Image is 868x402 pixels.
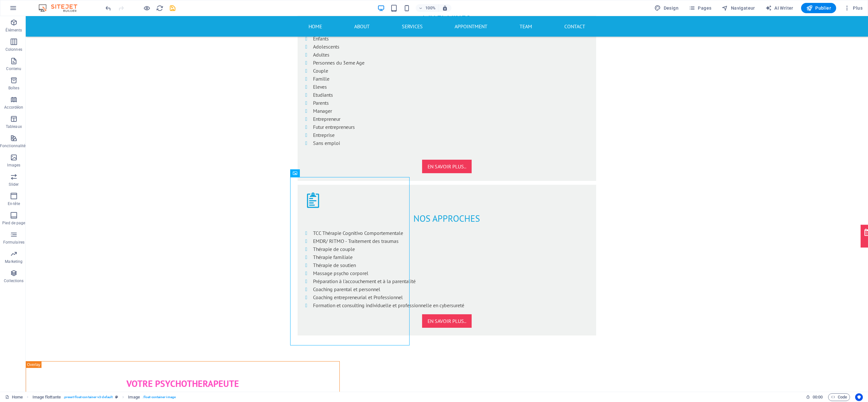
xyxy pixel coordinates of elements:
[5,47,22,52] p: Colonnes
[855,393,863,401] button: Usercentrics
[128,393,140,401] span: Cliquez pour sélectionner. Double-cliquez pour modifier.
[63,393,113,401] span: . preset-float-container-v3-default
[6,66,21,71] p: Contenu
[652,3,681,13] button: Design
[8,85,19,91] p: Boîtes
[442,5,448,11] i: Lors du redimensionnement, ajuster automatiquement le niveau de zoom en fonction de l'appareil sé...
[654,5,679,11] span: Design
[105,4,112,12] button: undo
[2,220,25,226] p: Pied de page
[37,4,85,12] img: Editor Logo
[115,395,118,399] i: Cet élément est une présélection personnalisable.
[841,3,865,13] button: Plus
[4,105,23,110] p: Accordéon
[156,4,164,12] button: reload
[143,4,151,12] button: Cliquez ici pour quitter le mode Aperçu et poursuivre l'édition.
[813,393,823,401] span: 00 00
[831,393,847,401] span: Code
[817,395,818,399] span: :
[32,393,61,401] span: Cliquez pour sélectionner. Double-cliquez pour modifier.
[8,201,20,206] p: En-tête
[6,124,22,129] p: Tableaux
[9,182,19,187] p: Slider
[3,240,24,245] p: Formulaires
[5,28,22,33] p: Éléments
[689,5,711,11] span: Pages
[5,259,23,264] p: Marketing
[652,3,681,13] div: Design (Ctrl+Alt+Y)
[719,3,757,13] button: Navigateur
[686,3,714,13] button: Pages
[806,5,831,11] span: Publier
[722,5,755,11] span: Navigateur
[416,4,439,12] button: 100%
[4,278,23,283] p: Collections
[143,393,176,401] span: . float-container-image
[828,393,850,401] button: Code
[765,5,793,11] span: AI Writer
[169,4,177,12] button: save
[844,5,863,11] span: Plus
[801,3,836,13] button: Publier
[5,393,23,401] a: Cliquez pour annuler la sélection. Double-cliquez pour ouvrir Pages.
[806,393,823,401] h6: Durée de la session
[169,4,177,12] i: Enregistrer (Ctrl+S)
[105,4,112,12] i: Annuler : Modifier l'image (Ctrl+Z)
[32,393,176,401] nav: breadcrumb
[7,163,21,168] p: Images
[763,3,796,13] button: AI Writer
[156,4,164,12] i: Actualiser la page
[425,4,436,12] h6: 100%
